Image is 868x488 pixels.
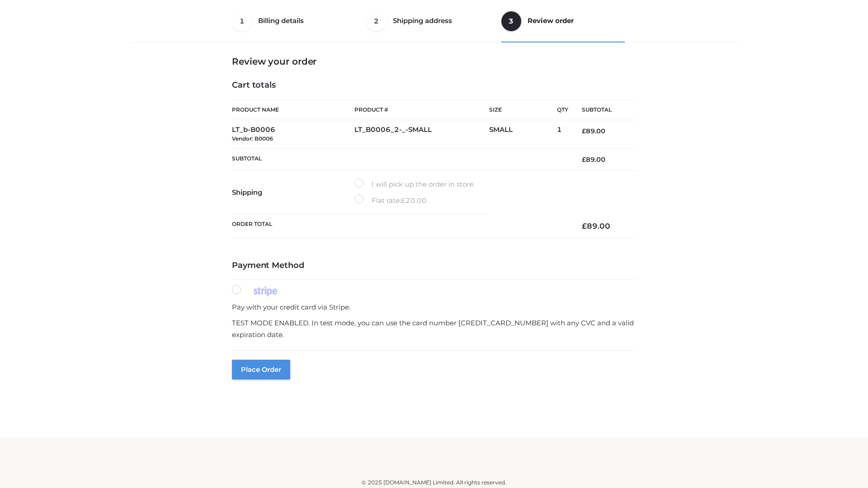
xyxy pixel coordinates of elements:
span: £ [401,196,406,205]
p: Pay with your credit card via Stripe. [232,301,636,313]
small: Vendor: B0006 [232,135,273,142]
bdi: 20.00 [401,196,427,205]
th: Size [489,100,552,120]
span: £ [582,155,586,164]
label: I will pick up the order in store. [354,178,475,190]
th: Product Name [232,99,354,120]
span: £ [582,127,586,135]
div: © 2025 [DOMAIN_NAME] Limited. All rights reserved. [134,478,734,487]
h4: Cart totals [232,80,636,90]
bdi: 89.00 [582,221,610,230]
span: £ [582,221,587,230]
bdi: 89.00 [582,155,605,164]
td: LT_b-B0006 [232,120,354,149]
th: Qty [557,99,568,120]
td: SMALL [489,120,557,149]
th: Order Total [232,214,568,238]
th: Product # [354,99,489,120]
label: Flat rate: [354,195,427,206]
th: Shipping [232,171,354,214]
p: TEST MODE ENABLED. In test mode, you can use the card number [CREDIT_CARD_NUMBER] with any CVC an... [232,317,636,340]
th: Subtotal [568,100,636,120]
bdi: 89.00 [582,127,605,135]
h4: Payment Method [232,261,636,271]
th: Subtotal [232,148,568,170]
button: Place order [232,360,290,380]
td: 1 [557,120,568,149]
h3: Review your order [232,56,636,67]
td: LT_B0006_2-_-SMALL [354,120,489,149]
